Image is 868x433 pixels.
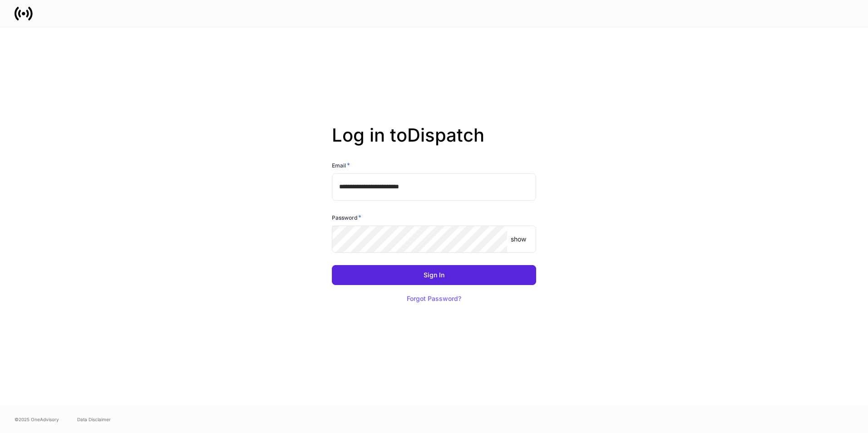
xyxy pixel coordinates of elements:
h6: Email [332,161,350,170]
div: Forgot Password? [407,295,461,302]
h6: Password [332,213,361,222]
button: Sign In [332,265,536,285]
div: Sign In [424,272,444,278]
span: © 2025 OneAdvisory [15,416,59,423]
h2: Log in to Dispatch [332,124,536,161]
button: Forgot Password? [395,289,473,309]
a: Data Disclaimer [77,416,111,423]
p: show [511,235,526,244]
